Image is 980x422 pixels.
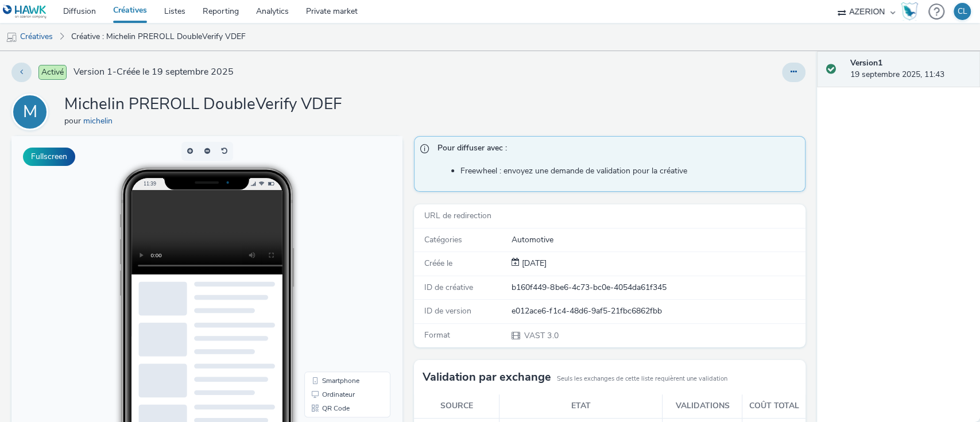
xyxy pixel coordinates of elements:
[520,258,547,269] span: [DATE]
[6,32,17,43] img: mobile
[424,210,491,221] span: URL de redirection
[512,305,804,317] div: e012ace6-f1c4-48d6-9af5-21fbc6862fbb
[23,148,75,166] button: Fullscreen
[423,369,551,386] h3: Validation par exchange
[311,241,348,248] span: Smartphone
[73,65,234,79] span: Version 1 - Créée le 19 septembre 2025
[311,255,343,262] span: Ordinateur
[424,234,462,245] span: Catégories
[414,394,499,418] th: Source
[295,265,377,279] li: QR Code
[83,115,117,126] a: michelin
[437,142,793,157] span: Pour diffuser avec :
[557,374,727,384] small: Seuls les exchanges de cette liste requièrent une validation
[424,330,450,340] span: Format
[64,115,83,126] span: pour
[850,57,882,68] strong: Version 1
[311,269,338,276] span: QR Code
[3,5,47,19] img: undefined Logo
[295,238,377,251] li: Smartphone
[523,330,558,341] span: VAST 3.0
[663,394,742,418] th: Validations
[64,94,342,115] h1: Michelin PREROLL DoubleVerify VDEF
[132,44,145,51] span: 11:39
[499,394,663,418] th: Etat
[424,305,471,316] span: ID de version
[295,251,377,265] li: Ordinateur
[424,258,452,269] span: Créée le
[901,2,918,21] img: Hawk Academy
[38,65,67,80] span: Activé
[512,282,804,293] div: b160f449-8be6-4c73-bc0e-4054da61f345
[512,234,804,246] div: Automotive
[901,2,923,21] a: Hawk Academy
[742,394,805,418] th: Coût total
[958,3,967,20] div: CL
[23,96,37,128] div: M
[65,23,251,51] a: Créative : Michelin PREROLL DoubleVerify VDEF
[460,165,799,177] li: Freewheel : envoyez une demande de validation pour la créative
[520,258,547,269] div: Création 19 septembre 2025, 11:43
[850,57,971,81] div: 19 septembre 2025, 11:43
[424,282,473,293] span: ID de créative
[11,106,53,117] a: M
